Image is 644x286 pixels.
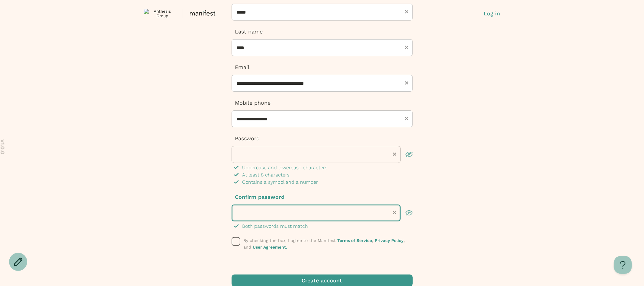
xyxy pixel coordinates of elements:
p: Confirm password [232,193,413,201]
a: Terms of Service [338,238,372,243]
img: Anthesis Group [144,9,176,18]
a: Privacy Policy [375,238,404,243]
p: At least 8 characters [242,171,290,179]
a: User Agreement. [253,245,287,249]
iframe: Toggle Customer Support [614,256,632,274]
button: Log in [484,10,500,17]
p: Password [232,135,413,142]
p: Mobile phone [232,99,413,107]
span: By checking the box, I agree to the Manifest , , and [244,238,405,249]
p: Last name [232,28,413,36]
p: Both passwords must match [242,223,308,230]
p: Uppercase and lowercase characters [242,164,328,171]
p: Contains a symbol and a number [242,179,318,186]
p: Email [232,63,413,71]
